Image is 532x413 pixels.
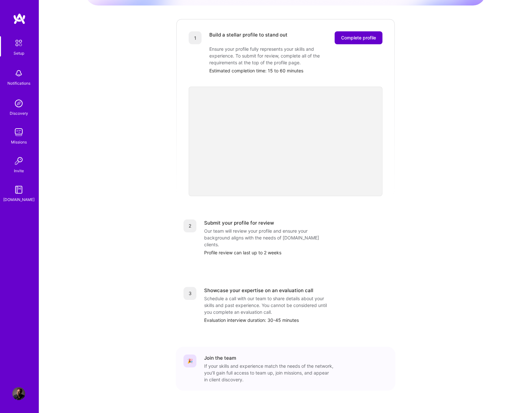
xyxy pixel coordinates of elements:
[12,97,25,110] img: discovery
[12,36,26,50] img: setup
[189,87,382,196] iframe: video
[12,67,25,80] img: bell
[12,183,25,196] img: guide book
[204,363,333,383] div: If your skills and experience match the needs of the network, you’ll gain full access to team up,...
[12,154,25,167] img: Invite
[204,317,388,323] div: Evaluation interview duration: 30-45 minutes
[183,355,196,367] div: 🎉
[14,50,24,57] div: Setup
[3,196,35,203] div: [DOMAIN_NAME]
[11,139,27,145] div: Missions
[209,46,339,66] div: Ensure your profile fully represents your skills and experience. To submit for review, complete a...
[209,67,382,74] div: Estimated completion time: 15 to 60 minutes
[13,13,26,25] img: logo
[12,387,25,400] img: User Avatar
[7,80,30,87] div: Notifications
[183,287,196,300] div: 3
[204,249,388,256] div: Profile review can last up to 2 weeks
[204,287,313,294] div: Showcase your expertise on an evaluation call
[10,110,28,117] div: Discovery
[14,167,24,174] div: Invite
[11,387,27,400] a: User Avatar
[183,219,196,232] div: 2
[204,295,333,315] div: Schedule a call with our team to share details about your skills and past experience. You cannot ...
[341,35,376,41] span: Complete profile
[12,126,25,139] img: teamwork
[204,355,236,361] div: Join the team
[189,31,202,44] div: 1
[335,31,382,44] button: Complete profile
[204,219,274,226] div: Submit your profile for review
[209,31,287,44] div: Build a stellar profile to stand out
[204,228,333,248] div: Our team will review your profile and ensure your background aligns with the needs of [DOMAIN_NAM...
